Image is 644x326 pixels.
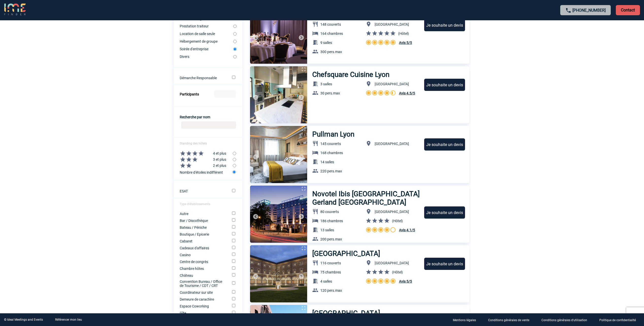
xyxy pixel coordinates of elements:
[312,227,318,233] img: baseline_meeting_room_white_24dp-b.png
[174,156,233,162] label: 3 et plus
[180,290,225,295] label: Coordinateur sur site
[312,21,318,27] img: baseline_restaurant_white_24dp-b.png
[312,159,318,165] img: baseline_meeting_room_white_24dp-b.png
[232,76,235,79] input: Démarche Responsable
[424,206,465,219] div: Je souhaite un devis
[398,31,409,36] span: (Hôtel)
[180,142,207,145] span: Standing des hôtels
[250,7,307,64] img: 1.jpg
[180,232,225,236] label: Boutique / Epicerie
[180,253,225,257] label: Casino
[366,140,372,146] img: baseline_location_on_white_24dp-b.png
[180,115,210,119] label: Recherche par nom
[424,258,465,270] div: Je souhaite un devis
[312,287,318,293] img: baseline_group_white_24dp-b.png
[180,212,225,216] label: Autre
[312,249,381,258] h3: [GEOGRAPHIC_DATA]
[180,297,225,301] label: Demeure de caractère
[180,311,225,315] label: Gîte
[320,219,343,223] span: 186 chambres
[399,228,415,232] span: Avis 4.1/5
[250,186,307,243] img: 1.jpg
[312,48,318,55] img: baseline_group_white_24dp-b.png
[180,225,225,230] label: Bateau / Péniche
[180,169,233,175] label: Nombre d'étoiles indifférent
[616,5,640,15] p: Contact
[320,279,332,283] span: 4 salles
[312,70,390,79] h3: Chefsquare Cuisine Lyon
[312,278,318,284] img: baseline_meeting_room_white_24dp-b.png
[565,7,571,13] img: call-24-px.png
[320,160,334,164] span: 14 salles
[399,279,412,283] span: Avis 5/5
[320,169,342,173] span: 220 pers.max
[320,210,339,214] span: 80 couverts
[320,41,332,45] span: 9 salles
[180,55,233,59] label: Divers
[250,126,307,183] img: 1.jpg
[180,189,225,193] label: ESAT
[250,66,307,123] img: 1.jpg
[312,140,318,146] img: baseline_restaurant_white_24dp-b.png
[599,318,636,322] p: Politique de confidentialité
[312,39,318,45] img: baseline_meeting_room_white_24dp-b.png
[312,81,318,87] img: baseline_meeting_room_white_24dp-b.png
[424,138,465,151] div: Je souhaite un devis
[537,317,595,322] a: Conditions générales d'utilisation
[366,21,372,27] img: baseline_location_on_white_24dp-b.png
[250,245,307,302] img: 1.jpg
[375,210,409,214] span: [GEOGRAPHIC_DATA]
[399,91,415,95] span: Avis 4.5/5
[320,237,342,241] span: 200 pers.max
[174,162,233,169] label: 2 et plus
[180,24,233,28] label: Prestation traiteur
[320,270,341,274] span: 75 chambres
[449,317,484,322] a: Mentions légales
[595,317,644,322] a: Politique de confidentialité
[375,82,409,86] span: [GEOGRAPHIC_DATA]
[541,318,587,322] p: Conditions générales d'utilisation
[180,32,233,36] label: Location de salle seule
[320,31,343,36] span: 164 chambres
[320,142,341,146] span: 145 couverts
[312,168,318,174] img: baseline_group_white_24dp-b.png
[320,50,342,54] span: 300 pers.max
[180,92,199,96] label: Participants
[312,218,318,224] img: baseline_hotel_white_24dp-b.png
[312,236,318,242] img: baseline_group_white_24dp-b.png
[312,130,357,138] h3: Pullman Lyon
[312,30,318,36] img: baseline_hotel_white_24dp-b.png
[320,22,341,26] span: 148 couverts
[392,270,403,274] span: (Hôtel)
[312,260,318,266] img: baseline_restaurant_white_24dp-b.png
[375,261,409,265] span: [GEOGRAPHIC_DATA]
[320,288,342,292] span: 120 pers.max
[424,19,465,31] div: Je souhaite un devis
[320,91,340,95] span: 30 pers.max
[180,76,225,80] label: Démarche Responsable
[312,309,419,326] h3: [GEOGRAPHIC_DATA] Confluences
[320,82,332,86] span: 3 salles
[366,81,372,87] img: baseline_location_on_white_24dp-b.png
[312,208,318,215] img: baseline_restaurant_white_24dp-b.png
[484,317,537,322] a: Conditions générales de vente
[424,79,465,91] div: Je souhaite un devis
[180,260,225,264] label: Centre de congrès
[180,304,225,308] label: Espace Coworking
[180,219,225,223] label: Bar / Discothèque
[180,280,225,288] label: Convention Bureau / Office de Tourisme / CDT / CRT
[180,39,233,43] label: Hébergement de groupe
[488,318,529,322] p: Conditions générales de vente
[312,90,318,96] img: baseline_group_white_24dp-b.png
[312,269,318,275] img: baseline_hotel_white_24dp-b.png
[320,261,341,265] span: 116 couverts
[320,151,343,155] span: 168 chambres
[180,47,233,51] label: Soirée d'entreprise
[180,246,225,250] label: Cadeaux d'affaires
[366,260,372,266] img: baseline_location_on_white_24dp-b.png
[180,239,225,243] label: Cabaret
[180,273,225,278] label: Château
[375,22,409,26] span: [GEOGRAPHIC_DATA]
[312,150,318,156] img: baseline_hotel_white_24dp-b.png
[572,8,606,13] a: [PHONE_NUMBER]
